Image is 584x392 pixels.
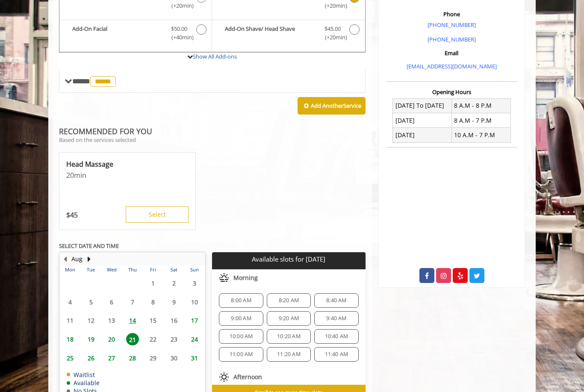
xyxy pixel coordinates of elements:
td: Select day14 [122,311,142,330]
td: [DATE] To [DATE] [393,98,452,113]
button: Aug [71,254,83,264]
span: 9:40 AM [326,315,346,322]
span: 10:20 AM [277,333,301,340]
a: Show All Add-ons [193,53,237,60]
td: Select day31 [184,348,205,367]
th: Fri [143,265,163,274]
span: 8:00 AM [231,297,251,304]
span: 10:00 AM [230,333,253,340]
div: 9:00 AM [219,311,263,326]
a: [PHONE_NUMBER] [428,21,476,29]
div: 10:00 AM [219,329,263,344]
div: 8:40 AM [314,293,358,308]
img: morning slots [219,273,229,283]
button: Next Month [86,254,92,264]
span: 8:20 AM [279,297,299,304]
span: Afternoon [233,374,262,380]
div: 9:40 AM [314,311,358,326]
button: Previous Month [62,254,68,264]
b: Add-On Shave/ Head Shave [225,24,316,42]
b: Add Another Service [311,102,361,109]
span: $ [66,210,70,220]
span: (+20min ) [320,1,345,10]
span: 25 [64,352,77,364]
p: 20 [66,171,189,180]
td: 8 A.M - 7 P.M [451,113,510,128]
span: 21 [126,333,139,345]
span: $50.00 [171,24,187,33]
th: Wed [101,265,122,274]
td: [DATE] [393,128,452,142]
h3: Phone [388,11,515,17]
td: Select day24 [184,330,205,349]
b: SELECT DATE AND TIME [59,242,119,250]
span: 24 [188,333,201,345]
td: Select day20 [101,330,122,349]
span: 11:00 AM [230,351,253,358]
span: 31 [188,352,201,364]
div: 11:00 AM [219,347,263,362]
span: Morning [233,274,258,281]
span: 11:40 AM [325,351,348,358]
a: [PHONE_NUMBER] [428,35,476,43]
span: (+20min ) [167,1,192,10]
img: afternoon slots [219,372,229,382]
h3: Email [388,50,515,56]
th: Sun [184,265,205,274]
th: Thu [122,265,142,274]
b: RECOMMENDED FOR YOU [59,126,152,136]
a: [EMAIL_ADDRESS][DOMAIN_NAME] [407,62,497,70]
td: Select day21 [122,330,142,349]
button: Select [126,206,189,223]
div: 11:20 AM [267,347,311,362]
h3: Opening Hours [386,89,517,95]
span: min [74,171,86,180]
span: 9:00 AM [231,315,251,322]
span: 14 [126,314,139,327]
button: Add AnotherService [298,97,366,115]
label: Add-On Facial [64,24,207,44]
p: 45 [66,210,78,220]
label: Add-On Shave/ Head Shave [216,24,360,44]
td: Select day18 [60,330,80,349]
p: Based on the services selected [59,137,366,143]
td: Available [67,380,100,386]
span: 17 [188,314,201,327]
td: 10 A.M - 7 P.M [451,128,510,142]
td: Select day28 [122,348,142,367]
span: 19 [85,333,97,345]
td: 8 A.M - 8 P.M [451,98,510,113]
div: 8:00 AM [219,293,263,308]
span: 27 [105,352,118,364]
p: Head Massage [66,159,189,169]
td: Select day27 [101,348,122,367]
td: Select day17 [184,311,205,330]
span: 11:20 AM [277,351,301,358]
td: Select day26 [80,348,101,367]
th: Mon [60,265,80,274]
span: (+40min ) [167,33,192,42]
td: [DATE] [393,113,452,128]
p: Available slots for [DATE] [215,256,362,263]
div: 9:20 AM [267,311,311,326]
td: Select day25 [60,348,80,367]
th: Tue [80,265,101,274]
td: Waitlist [67,371,100,378]
div: 8:20 AM [267,293,311,308]
div: 10:40 AM [314,329,358,344]
span: 28 [126,352,139,364]
span: $45.00 [324,24,341,33]
th: Sat [163,265,184,274]
span: 9:20 AM [279,315,299,322]
span: 8:40 AM [326,297,346,304]
span: 18 [64,333,77,345]
span: 20 [105,333,118,345]
div: 11:40 AM [314,347,358,362]
td: Select day19 [80,330,101,349]
span: (+20min ) [320,33,345,42]
span: 10:40 AM [325,333,348,340]
span: 26 [85,352,97,364]
div: 10:20 AM [267,329,311,344]
b: Add-On Facial [72,24,162,42]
